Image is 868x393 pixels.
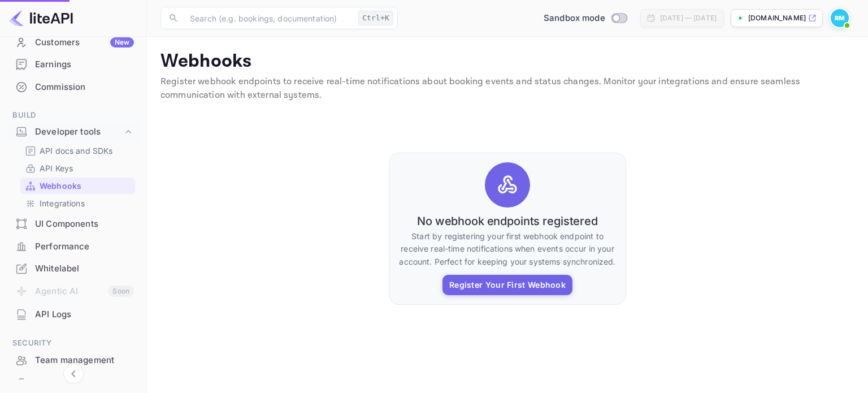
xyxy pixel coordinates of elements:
[183,7,354,29] input: Search (e.g. bookings, documentation)
[35,308,134,321] div: API Logs
[160,75,854,102] p: Register webhook endpoints to receive real-time notifications about booking events and status cha...
[160,50,854,73] p: Webhooks
[7,32,140,53] a: CustomersNew
[7,236,140,258] div: Performance
[25,180,131,192] a: Webhooks
[35,354,134,367] div: Team management
[110,37,134,47] div: New
[40,145,113,157] p: API docs and SDKs
[660,13,717,23] div: [DATE] — [DATE]
[20,160,135,176] div: API Keys
[7,337,140,349] span: Security
[35,36,134,49] div: Customers
[9,9,73,27] img: LiteAPI logo
[20,178,135,194] div: Webhooks
[7,213,140,235] div: UI Components
[831,9,849,27] img: Ritisha Mathur
[748,13,806,23] p: [DOMAIN_NAME]
[7,236,140,257] a: Performance
[7,349,140,370] a: Team management
[35,262,134,275] div: Whitelabel
[7,76,140,97] a: Commission
[539,12,631,25] div: Switch to Production mode
[7,304,140,326] div: API Logs
[25,145,131,157] a: API docs and SDKs
[20,195,135,211] div: Integrations
[7,122,140,142] div: Developer tools
[35,58,134,71] div: Earnings
[35,126,123,139] div: Developer tools
[7,304,140,325] a: API Logs
[35,218,134,231] div: UI Components
[35,377,134,390] div: Fraud management
[7,372,140,393] a: Fraud management
[358,11,393,25] div: Ctrl+K
[7,258,140,280] div: Whitelabel
[7,258,140,279] a: Whitelabel
[20,142,135,159] div: API docs and SDKs
[7,213,140,234] a: UI Components
[40,180,81,192] p: Webhooks
[63,364,84,384] button: Collapse navigation
[544,12,605,25] span: Sandbox mode
[35,240,134,253] div: Performance
[7,32,140,54] div: CustomersNew
[7,54,140,75] a: Earnings
[35,81,134,94] div: Commission
[40,162,73,174] p: API Keys
[7,76,140,98] div: Commission
[7,54,140,76] div: Earnings
[417,214,598,228] h6: No webhook endpoints registered
[442,275,572,295] button: Register Your First Webhook
[7,109,140,122] span: Build
[25,162,131,174] a: API Keys
[398,230,617,268] p: Start by registering your first webhook endpoint to receive real-time notifications when events o...
[7,349,140,372] div: Team management
[40,197,85,209] p: Integrations
[25,197,131,209] a: Integrations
